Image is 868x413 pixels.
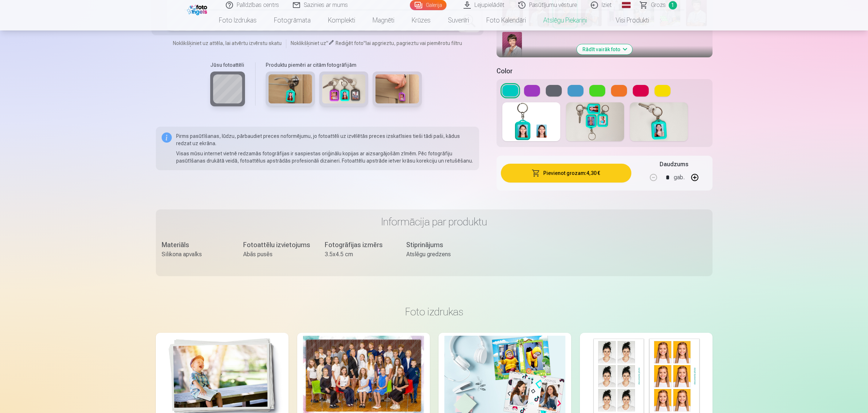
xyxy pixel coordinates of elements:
div: gab. [674,169,685,186]
a: Komplekti [319,10,364,30]
h3: Foto izdrukas [162,305,707,318]
span: Rediģēt foto [336,40,364,46]
div: Fotoattēlu izvietojums [243,240,310,250]
p: Visas mūsu internet vietnē redzamās fotogrāfijas ir saspiestas oriģinālu kopijas ar aizsargājošām... [176,150,474,164]
h5: Daudzums [660,160,688,169]
span: " [326,40,328,46]
span: " [364,40,366,46]
img: /fa1 [187,3,209,15]
a: Magnēti [364,10,403,30]
div: Stiprinājums [406,240,473,250]
a: Foto izdrukas [210,10,265,30]
div: Silikona apvalks [162,250,229,259]
button: Rādīt vairāk foto [577,44,632,54]
div: Atslēgu gredzens [406,250,473,259]
div: Fotogrāfijas izmērs [325,240,392,250]
h6: Jūsu fotoattēli [210,61,245,69]
a: Visi produkti [595,10,658,30]
div: Materiāls [162,240,229,250]
a: Suvenīri [439,10,478,30]
a: Atslēgu piekariņi [535,10,595,30]
h6: Produktu piemēri ar citām fotogrāfijām [263,61,425,69]
span: Grozs [651,1,666,9]
button: Pievienot grozam:4,30 € [501,164,631,183]
div: Abās pusēs [243,250,310,259]
a: Krūzes [403,10,439,30]
span: 1 [669,1,677,9]
span: Noklikšķiniet uz [291,40,326,46]
div: 3.5x4.5 cm [325,250,392,259]
span: lai apgrieztu, pagrieztu vai piemērotu filtru [366,40,462,46]
a: Fotogrāmata [265,10,319,30]
span: Noklikšķiniet uz attēla, lai atvērtu izvērstu skatu [173,40,282,47]
h5: Color [497,66,712,76]
h3: Informācija par produktu [162,215,707,228]
a: Foto kalendāri [478,10,535,30]
p: Pirms pasūtīšanas, lūdzu, pārbaudiet preces noformējumu, jo fotoattēli uz izvēlētās preces izskat... [176,132,474,147]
